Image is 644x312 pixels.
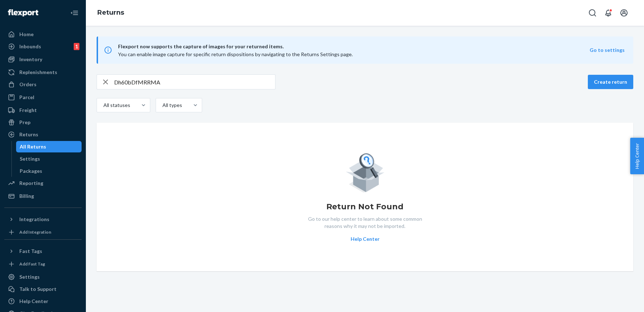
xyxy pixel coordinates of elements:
button: Fast Tags [4,245,82,257]
span: Flexport now supports the capture of images for your returned items. [118,42,590,51]
div: Packages [20,167,42,175]
div: Settings [20,155,40,162]
div: Add Integration [19,229,51,235]
button: Help Center [630,138,644,174]
a: Returns [4,129,82,140]
button: Go to settings [590,47,625,54]
a: Replenishments [4,67,82,78]
ol: breadcrumbs [92,3,130,23]
a: Add Fast Tag [4,260,82,268]
button: Open notifications [601,6,615,20]
div: Settings [19,273,40,281]
button: Integrations [4,214,82,225]
div: Replenishments [19,69,57,76]
div: Fast Tags [19,248,42,255]
a: Reporting [4,177,82,189]
div: Inbounds [19,43,41,50]
div: Talk to Support [19,286,57,293]
img: Empty list [346,151,385,192]
img: Flexport logo [8,9,38,16]
a: Help Center [4,296,82,307]
div: Inventory [19,56,42,63]
div: Parcel [19,94,34,101]
h1: Return Not Found [326,201,404,213]
a: Packages [16,165,82,177]
p: Go to our help center to learn about some common reasons why it may not be imported. [302,215,428,230]
div: Help Center [19,298,48,305]
div: Add Fast Tag [19,261,45,267]
div: 1 [74,43,79,50]
span: You can enable image capture for specific return dispositions by navigating to the Returns Settin... [118,51,353,57]
a: Talk to Support [4,283,82,295]
a: Inbounds1 [4,41,82,52]
div: All types [162,102,181,109]
button: Open Search Box [585,6,600,20]
div: Freight [19,107,37,114]
a: Home [4,29,82,40]
button: Help Center [351,235,380,243]
button: Close Navigation [67,6,82,20]
div: Orders [19,81,36,88]
div: Returns [19,131,38,138]
div: All Returns [20,143,46,150]
a: Settings [4,271,82,283]
a: All Returns [16,141,82,152]
a: Freight [4,104,82,116]
input: Search returns by rma, id, tracking number [114,75,275,89]
a: Parcel [4,92,82,103]
a: Billing [4,190,82,202]
div: Reporting [19,180,43,187]
a: Returns [97,9,124,16]
div: All statuses [103,102,129,109]
button: Open account menu [617,6,631,20]
div: Prep [19,119,30,126]
button: Create return [588,75,633,89]
a: Orders [4,79,82,90]
div: Home [19,31,34,38]
a: Settings [16,153,82,165]
div: Billing [19,192,34,200]
div: Integrations [19,216,49,223]
a: Inventory [4,54,82,65]
a: Prep [4,117,82,128]
a: Add Integration [4,228,82,237]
